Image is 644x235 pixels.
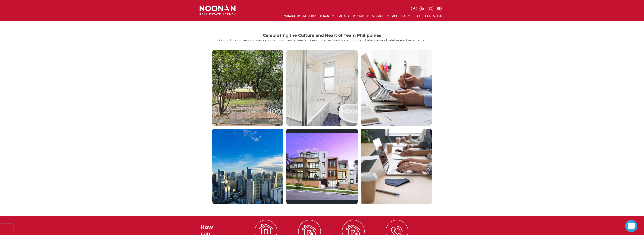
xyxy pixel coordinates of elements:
[336,11,351,21] a: Sales
[282,11,318,21] a: Manage My Property
[390,11,412,21] a: About Us
[318,11,336,21] a: Tenant
[412,11,423,21] a: Blog
[351,11,370,21] a: Rentals
[209,38,435,43] p: Our culture thrives on collaboration, support, and shared success. Together, we inspire, conquer ...
[199,5,236,15] img: Noonan Real Estate Agency
[209,33,435,38] h2: Celebrating the Culture and Heart of Team Philippines
[370,11,390,21] a: Services
[423,11,445,21] a: Contact Us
